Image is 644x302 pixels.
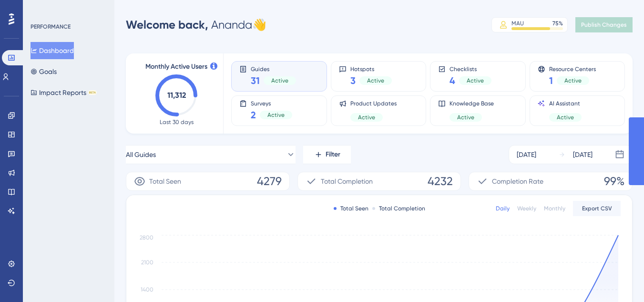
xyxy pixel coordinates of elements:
span: AI Assistant [549,100,582,107]
div: Weekly [517,205,536,212]
span: 4 [450,74,455,87]
iframe: UserGuiding AI Assistant Launcher [604,264,633,293]
span: All Guides [126,149,156,160]
span: 4232 [428,174,453,189]
text: 11,312 [167,91,186,100]
span: Active [358,114,375,121]
span: Filter [326,149,340,160]
button: Export CSV [573,201,621,216]
div: Daily [496,205,510,212]
div: 75 % [552,20,563,27]
button: Filter [303,145,351,164]
span: Total Completion [321,176,373,187]
span: Checklists [450,65,491,72]
span: Product Updates [350,100,397,107]
span: 2 [251,108,256,122]
tspan: 1400 [141,286,153,293]
button: Goals [31,63,57,80]
tspan: 2800 [140,234,153,241]
span: Active [367,77,384,84]
span: Welcome back, [126,18,208,31]
span: Hotspots [350,65,392,72]
button: All Guides [126,145,296,164]
span: 99% [604,174,624,189]
div: Total Seen [334,205,368,212]
div: [DATE] [517,149,536,160]
span: Export CSV [582,205,612,212]
span: Total Seen [149,176,181,187]
span: Guides [251,65,296,72]
span: Last 30 days [160,118,194,126]
span: Knowledge Base [450,100,494,107]
tspan: 2100 [141,259,153,266]
span: Active [267,111,285,119]
div: Ananda 👋 [126,17,266,32]
span: 4279 [257,174,282,189]
div: Total Completion [372,205,425,212]
div: PERFORMANCE [31,23,71,31]
span: Active [271,77,288,84]
div: BETA [88,90,97,95]
div: Monthly [544,205,565,212]
button: Impact ReportsBETA [31,84,97,101]
button: Dashboard [31,42,74,59]
span: Resource Centers [549,65,596,72]
span: Active [467,77,484,84]
span: 3 [350,74,356,87]
span: Surveys [251,100,292,106]
div: [DATE] [573,149,593,160]
span: Publish Changes [581,21,627,29]
div: MAU [511,20,524,27]
span: Active [564,77,582,84]
span: Monthly Active Users [145,61,207,73]
span: 31 [251,74,260,87]
span: 1 [549,74,553,87]
span: Active [457,114,474,121]
span: Completion Rate [492,176,543,187]
button: Publish Changes [575,17,633,32]
span: Active [557,114,574,121]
